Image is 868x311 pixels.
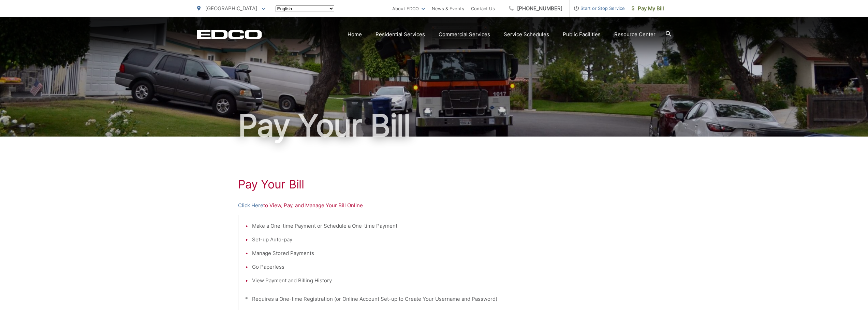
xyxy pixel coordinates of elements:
[238,201,630,210] p: to View, Pay, and Manage Your Bill Online
[197,30,262,39] a: EDCD logo. Return to the homepage.
[376,30,425,39] a: Residential Services
[632,4,664,13] span: Pay My Bill
[563,30,601,39] a: Public Facilities
[252,277,623,285] li: View Payment and Billing History
[348,30,362,39] a: Home
[205,5,257,12] span: [GEOGRAPHIC_DATA]
[238,201,263,210] a: Click Here
[432,4,464,13] a: News & Events
[392,4,425,13] a: About EDCO
[504,30,549,39] a: Service Schedules
[252,249,623,257] li: Manage Stored Payments
[252,222,623,230] li: Make a One-time Payment or Schedule a One-time Payment
[471,4,495,13] a: Contact Us
[276,5,334,12] select: Select a language
[252,236,623,244] li: Set-up Auto-pay
[252,263,623,271] li: Go Paperless
[439,30,490,39] a: Commercial Services
[614,30,656,39] a: Resource Center
[245,295,623,303] p: * Requires a One-time Registration (or Online Account Set-up to Create Your Username and Password)
[238,178,630,191] h1: Pay Your Bill
[197,109,671,143] h1: Pay Your Bill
